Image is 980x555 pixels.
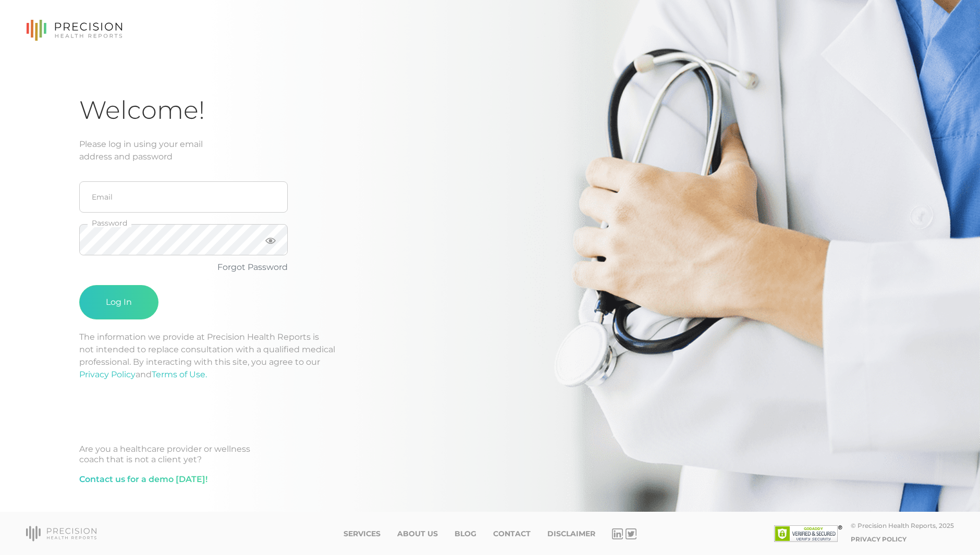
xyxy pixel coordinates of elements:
div: © Precision Health Reports, 2025 [851,522,954,529]
a: Forgot Password [217,262,288,272]
a: Services [344,529,381,538]
img: SSL site seal - click to verify [774,525,842,542]
a: Contact us for a demo [DATE]! [79,473,207,486]
a: Privacy Policy [851,535,906,543]
h1: Welcome! [79,95,901,126]
a: About Us [397,529,438,538]
a: Contact [493,529,531,538]
input: Email [79,181,288,213]
a: Terms of Use. [152,369,207,379]
a: Privacy Policy [79,369,136,379]
button: Log In [79,285,158,319]
div: Are you a healthcare provider or wellness coach that is not a client yet? [79,444,901,465]
a: Disclaimer [547,529,595,538]
a: Blog [455,529,476,538]
p: The information we provide at Precision Health Reports is not intended to replace consultation wi... [79,331,901,381]
div: Please log in using your email address and password [79,138,901,163]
